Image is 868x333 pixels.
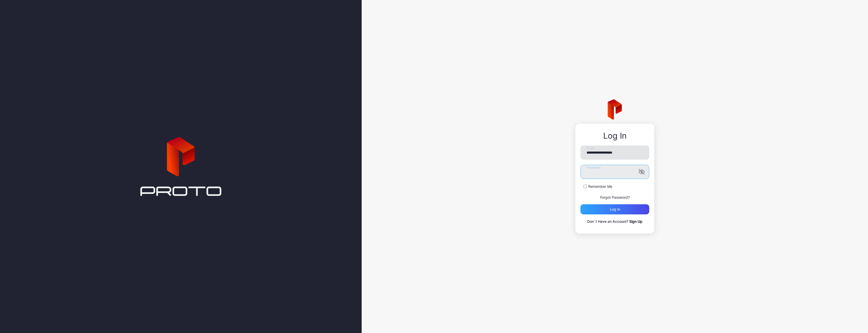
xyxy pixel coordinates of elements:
[639,169,645,175] button: Password
[580,165,649,179] input: Password
[610,207,620,211] div: Log in
[588,184,612,189] label: Remember Me
[580,131,649,140] div: Log In
[600,195,630,199] a: Forgot Password?
[580,218,649,225] p: Don`t Have an Account?
[580,145,649,160] input: Email
[580,204,649,214] button: Log in
[629,219,642,224] a: Sign Up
